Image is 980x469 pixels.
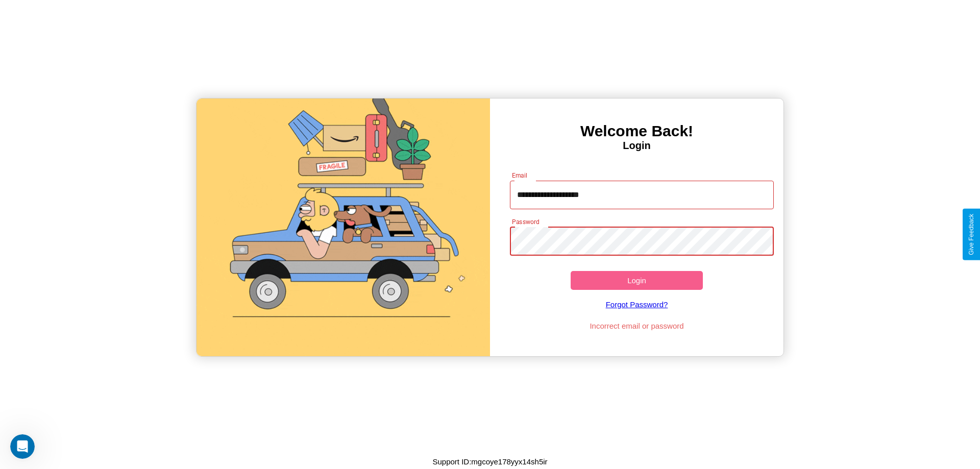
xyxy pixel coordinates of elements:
p: Incorrect email or password [505,319,769,333]
p: Support ID: mgcoye178yyx14sh5ir [432,455,547,468]
button: Login [571,271,703,290]
label: Email [512,171,528,180]
iframe: Intercom live chat [10,434,35,459]
img: gif [197,98,490,356]
h4: Login [490,140,783,152]
h3: Welcome Back! [490,122,783,140]
a: Forgot Password? [505,290,769,319]
label: Password [512,217,539,226]
div: Give Feedback [968,214,975,255]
